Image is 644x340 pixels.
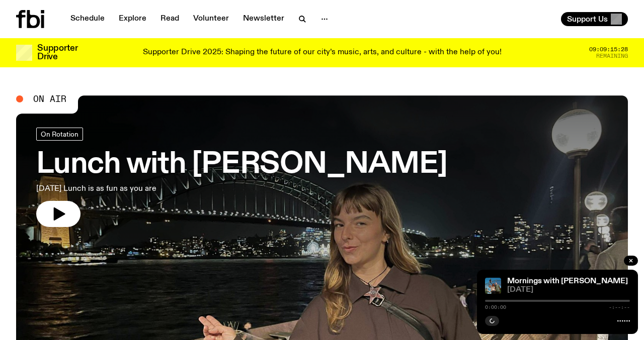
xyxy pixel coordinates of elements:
span: 0:00:00 [485,305,506,310]
span: On Air [33,94,66,103]
a: Newsletter [237,12,290,26]
p: Supporter Drive 2025: Shaping the future of our city’s music, arts, and culture - with the help o... [143,48,502,57]
span: 09:09:15:28 [589,47,628,52]
span: Remaining [596,53,628,59]
h3: Supporter Drive [37,44,77,61]
a: Lunch with [PERSON_NAME][DATE] Lunch is as fun as you are [36,128,447,227]
span: Support Us [567,15,608,24]
button: Support Us [561,12,628,26]
span: -:--:-- [609,305,630,310]
a: On Rotation [36,128,83,141]
a: Schedule [64,12,111,26]
a: Read [154,12,185,26]
p: [DATE] Lunch is as fun as you are [36,183,294,195]
a: Volunteer [187,12,235,26]
h3: Lunch with [PERSON_NAME] [36,151,447,179]
span: [DATE] [507,286,630,294]
a: Explore [113,12,152,26]
span: On Rotation [41,130,78,138]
